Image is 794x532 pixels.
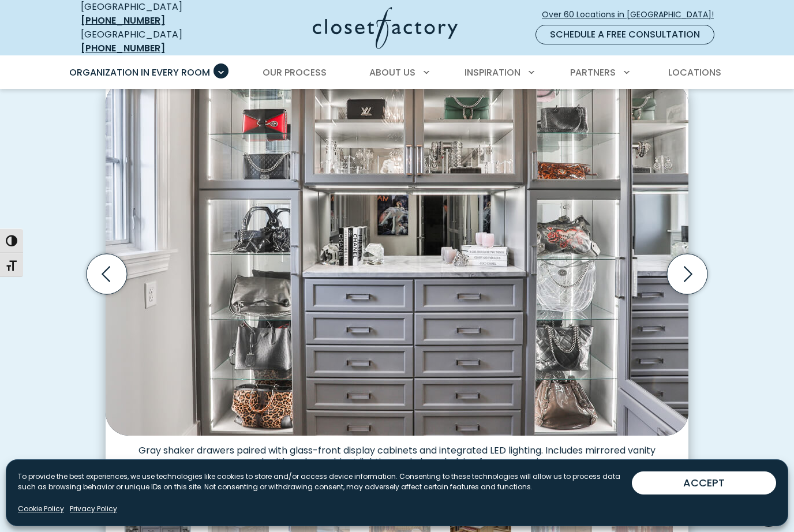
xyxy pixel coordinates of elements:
[668,66,721,79] span: Locations
[70,504,117,514] a: Privacy Policy
[61,57,733,89] nav: Primary Menu
[541,5,724,25] a: Over 60 Locations in [GEOGRAPHIC_DATA]!
[313,7,458,49] img: Closet Factory Logo
[81,42,165,55] a: [PHONE_NUMBER]
[465,66,520,79] span: Inspiration
[69,66,210,79] span: Organization in Every Room
[632,471,776,494] button: ACCEPT
[106,81,688,436] img: Modern gray closet with integrated lighting, glass display shelves for designer handbags, and a d...
[369,66,415,79] span: About Us
[542,9,723,21] span: Over 60 Locations in [GEOGRAPHIC_DATA]!
[81,28,222,55] div: [GEOGRAPHIC_DATA]
[18,504,64,514] a: Cookie Policy
[106,436,688,468] figcaption: Gray shaker drawers paired with glass-front display cabinets and integrated LED lighting. Include...
[535,25,714,44] a: Schedule a Free Consultation
[81,14,165,27] a: [PHONE_NUMBER]
[82,249,132,299] button: Previous slide
[570,66,616,79] span: Partners
[662,249,712,299] button: Next slide
[263,66,327,79] span: Our Process
[18,471,632,492] p: To provide the best experiences, we use technologies like cookies to store and/or access device i...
